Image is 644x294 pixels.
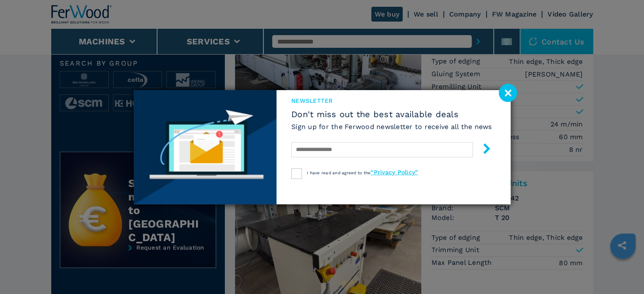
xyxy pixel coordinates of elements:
span: Don't miss out the best available deals [291,109,492,119]
span: I have read and agreed to the [307,170,418,175]
h6: Sign up for the Ferwood newsletter to receive all the news [291,122,492,132]
button: submit-button [473,140,492,160]
span: newsletter [291,96,492,105]
img: Newsletter image [134,90,277,204]
a: “Privacy Policy” [370,169,418,176]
